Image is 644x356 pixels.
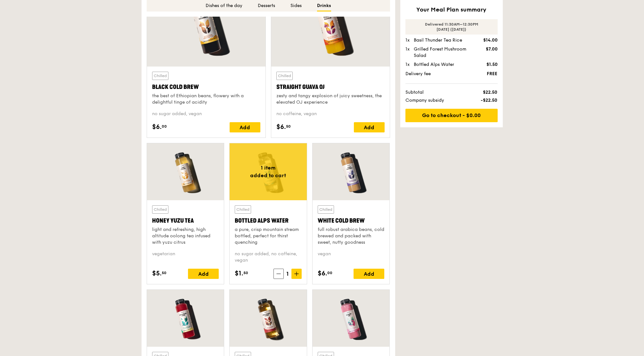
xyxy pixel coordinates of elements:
div: Add [354,269,384,279]
div: the best of Ethiopian beans, flowery with a delightful tinge of acidity [152,93,260,106]
div: Chilled [152,72,168,80]
div: vegan [318,251,385,264]
span: $1. [235,269,243,278]
div: Basil Thunder Tea Rice [414,37,478,44]
div: Add [230,122,260,132]
div: Chilled [318,205,334,214]
span: FREE [461,71,497,77]
span: 50 [286,124,291,129]
div: $1.50 [483,61,498,68]
div: Chilled [235,205,251,214]
div: no caffeine, vegan [276,111,385,117]
span: $5. [152,269,162,278]
div: Bottled Alps Water [235,216,302,225]
div: no sugar added, vegan [152,111,260,117]
div: Add [354,122,385,132]
div: White Cold Brew [318,216,385,225]
span: 00 [162,124,167,129]
div: full robust arabica beans, cold brewed and packed with sweet, nutty goodness [318,226,385,246]
span: Delivery fee [405,71,461,77]
div: zesty and tangy explosion of juicy sweetness, the elevated OJ experience [276,93,385,106]
span: Subtotal [405,89,461,96]
div: 1x [405,61,411,68]
h2: Your Meal Plan summary [405,5,498,14]
div: vegetarian [152,251,219,264]
span: 50 [243,270,248,275]
div: $14.00 [483,37,498,44]
span: $22.50 [461,89,497,96]
div: Grilled Forest Mushroom Salad [414,46,478,59]
div: Black Cold Brew [152,83,260,91]
div: 1x [405,37,411,44]
span: 50 [162,270,167,275]
div: $7.00 [483,46,498,59]
div: Chilled [276,72,293,80]
div: 1x [405,46,411,59]
span: 00 [327,270,332,275]
span: $6. [152,122,162,132]
span: $6. [276,122,286,132]
div: a pure, crisp mountain stream bottled, perfect for thirst quenching [235,226,302,246]
a: Go to checkout - $0.00 [405,109,498,122]
div: Chilled [152,205,168,214]
div: Straight Guava OJ [276,83,385,91]
div: Add [188,269,219,279]
span: $6. [318,269,327,278]
span: -$22.50 [461,97,497,104]
div: no sugar added, no caffeine, vegan [235,251,302,264]
div: Honey Yuzu Tea [152,216,219,225]
span: 1 [284,269,291,278]
span: Company subsidy [405,97,461,104]
div: Delivered 11:30AM–12:30PM [DATE] ([DATE]) [405,19,498,35]
div: light and refreshing, high altitude oolong tea infused with yuzu citrus [152,226,219,246]
div: Bottled Alps Water [414,61,478,68]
